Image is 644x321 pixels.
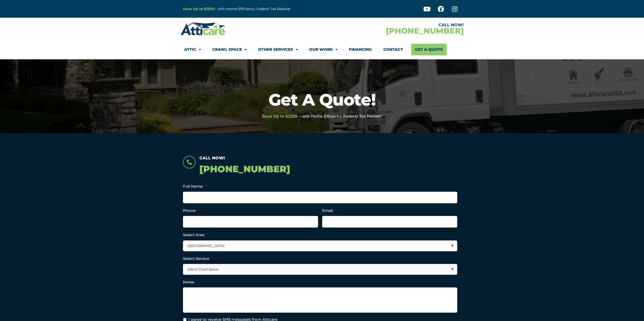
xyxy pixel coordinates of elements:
label: Email [322,208,337,213]
label: Select Area [183,232,208,237]
span: Call Now! [199,156,225,160]
span: Save Up to $1200 [262,114,298,119]
a: Save Up to $1200 [183,7,215,11]
a: Other Services [258,44,298,55]
div: CALL NOW! [322,23,464,27]
a: Our Work [309,44,338,55]
p: – with Home Efficiency Federal Tax Rebate! [183,6,347,12]
a: Get A Quote [411,44,447,55]
a: Financing [349,44,372,55]
a: Contact [383,44,403,55]
label: Notes [183,280,194,285]
h1: Get A Quote! [3,91,641,108]
span: – with Home Efficiency Federal Tax Rebate! [299,114,382,119]
label: Full Name [183,184,206,189]
nav: Menu [184,44,460,55]
label: Select Service [183,256,213,261]
a: Attic [184,44,201,55]
a: Crawl Space [212,44,247,55]
label: Phone [183,208,199,213]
